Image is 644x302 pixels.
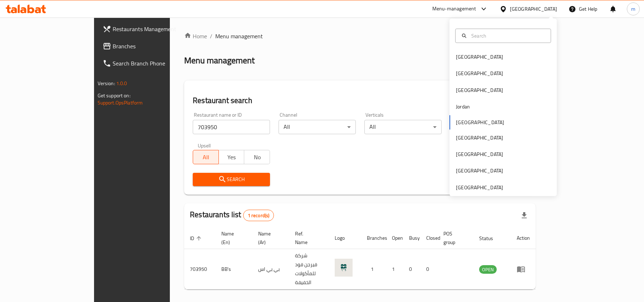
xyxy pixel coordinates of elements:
[113,25,196,33] span: Restaurants Management
[279,120,356,134] div: All
[289,249,329,289] td: شركة فيرجن فود للمأكولات الخفيفة
[97,38,202,55] a: Branches
[329,227,361,249] th: Logo
[456,134,503,142] div: [GEOGRAPHIC_DATA]
[258,229,281,247] span: Name (Ar)
[456,53,503,61] div: [GEOGRAPHIC_DATA]
[98,91,131,100] span: Get support on:
[252,249,289,289] td: بي بي اس
[193,95,527,106] h2: Restaurant search
[510,5,557,13] div: [GEOGRAPHIC_DATA]
[184,55,255,66] h2: Menu management
[403,249,421,289] td: 0
[184,32,536,40] nav: breadcrumb
[113,42,196,50] span: Branches
[193,173,270,186] button: Search
[247,152,267,162] span: No
[198,143,211,148] label: Upsell
[98,79,115,88] span: Version:
[210,32,212,40] li: /
[479,234,502,243] span: Status
[218,150,245,164] button: Yes
[517,265,530,273] div: Menu
[221,229,244,247] span: Name (En)
[456,184,503,191] div: [GEOGRAPHIC_DATA]
[97,20,202,38] a: Restaurants Management
[113,59,196,68] span: Search Branch Phone
[361,249,386,289] td: 1
[198,175,264,184] span: Search
[244,150,270,164] button: No
[196,152,216,162] span: All
[97,55,202,72] a: Search Branch Phone
[468,32,546,40] input: Search
[479,266,497,274] span: OPEN
[190,234,203,243] span: ID
[364,120,442,134] div: All
[516,207,533,224] div: Export file
[361,227,386,249] th: Branches
[215,32,263,40] span: Menu management
[98,98,143,107] a: Support.OpsPlatform
[511,227,536,249] th: Action
[421,227,438,249] th: Closed
[190,209,274,221] h2: Restaurants list
[456,167,503,175] div: [GEOGRAPHIC_DATA]
[432,5,476,13] div: Menu-management
[443,229,465,247] span: POS group
[184,227,536,289] table: enhanced table
[116,79,127,88] span: 1.0.0
[222,152,242,162] span: Yes
[386,227,403,249] th: Open
[403,227,421,249] th: Busy
[295,229,320,247] span: Ref. Name
[216,249,252,289] td: BB's
[421,249,438,289] td: 0
[386,249,403,289] td: 1
[456,69,503,77] div: [GEOGRAPHIC_DATA]
[244,212,274,219] span: 1 record(s)
[335,259,353,277] img: BB's
[456,150,503,158] div: [GEOGRAPHIC_DATA]
[456,103,470,111] div: Jordan
[243,210,274,221] div: Total records count
[193,150,219,164] button: All
[631,5,635,13] span: m
[456,86,503,94] div: [GEOGRAPHIC_DATA]
[193,120,270,134] input: Search for restaurant name or ID..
